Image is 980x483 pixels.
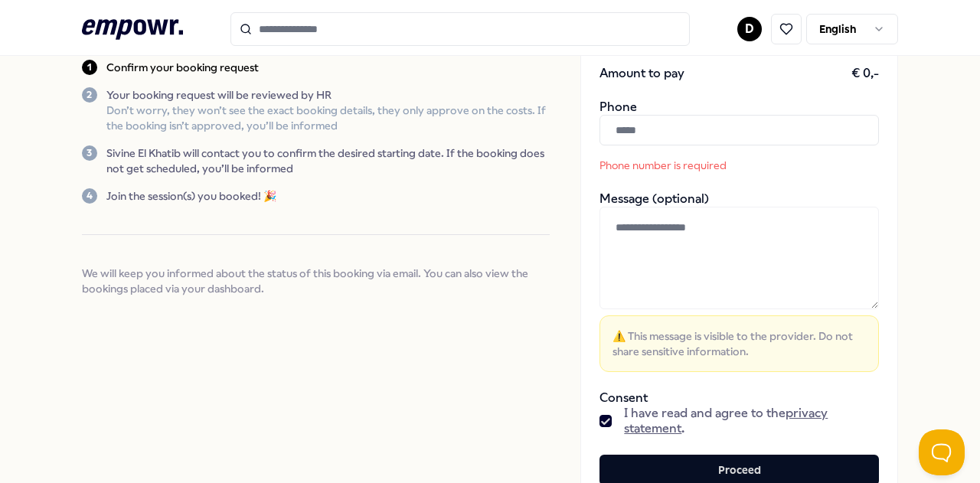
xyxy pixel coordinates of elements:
[599,191,879,372] div: Message (optional)
[82,266,550,296] span: We will keep you informed about the status of this booking via email. You can also view the booki...
[624,406,828,436] a: privacy statement
[737,17,762,41] button: D
[106,188,276,204] p: Join the session(s) you booked! 🎉
[82,87,97,103] div: 2
[82,188,97,204] div: 4
[919,429,965,475] iframe: Help Scout Beacon - Open
[230,12,690,46] input: Search for products, categories or subcategories
[851,66,879,81] span: € 0,-
[106,87,550,103] p: Your booking request will be reviewed by HR
[624,406,879,436] span: I have read and agree to the .
[599,100,879,173] div: Phone
[106,145,550,176] p: Sivine El Khatib will contact you to confirm the desired starting date. If the booking does not g...
[82,60,97,75] div: 1
[599,390,879,436] div: Consent
[599,66,684,81] span: Amount to pay
[599,158,806,173] p: Phone number is required
[106,60,259,75] p: Confirm your booking request
[106,103,550,133] p: Don’t worry, they won’t see the exact booking details, they only approve on the costs. If the boo...
[612,328,866,359] span: ⚠️ This message is visible to the provider. Do not share sensitive information.
[82,145,97,161] div: 3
